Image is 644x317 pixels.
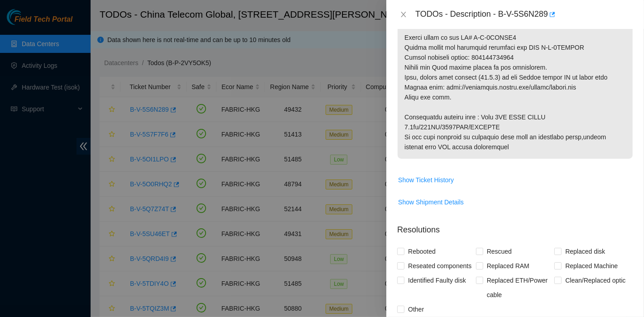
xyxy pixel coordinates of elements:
[404,259,475,273] span: Reseated components
[398,197,464,207] span: Show Shipment Details
[400,11,407,18] span: close
[415,7,633,22] div: TODOs - Description - B-V-5S6N289
[398,173,454,187] button: Show Ticket History
[562,273,629,288] span: Clean/Replaced optic
[398,195,464,209] button: Show Shipment Details
[483,244,515,259] span: Rescued
[404,302,428,317] span: Other
[404,273,470,288] span: Identified Faulty disk
[397,10,410,19] button: Close
[404,244,439,259] span: Rebooted
[483,273,555,302] span: Replaced ETH/Power cable
[562,244,609,259] span: Replaced disk
[483,259,533,273] span: Replaced RAM
[398,175,454,185] span: Show Ticket History
[562,259,621,273] span: Replaced Machine
[397,217,633,236] p: Resolutions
